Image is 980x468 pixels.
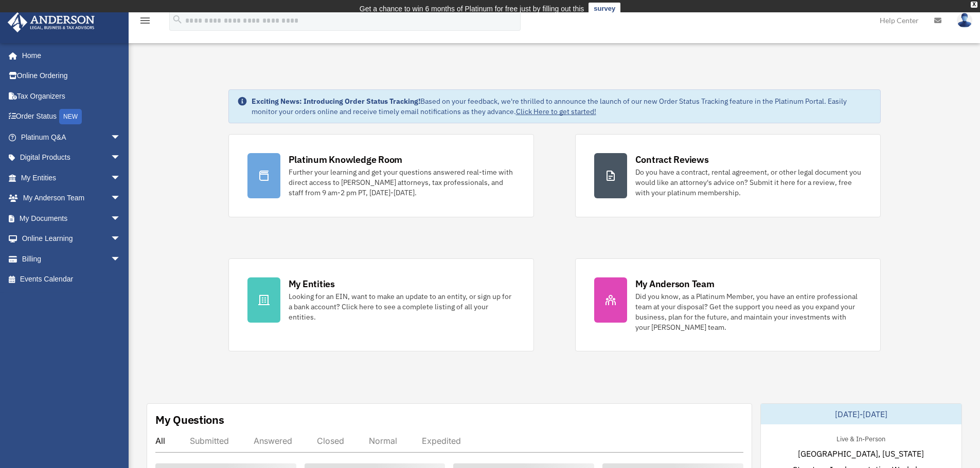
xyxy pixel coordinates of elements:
div: My Entities [289,277,335,290]
div: Looking for an EIN, want to make an update to an entity, or sign up for a bank account? Click her... [289,291,515,322]
a: My Anderson Teamarrow_drop_down [7,188,136,209]
div: Closed [317,436,344,446]
div: Get a chance to win 6 months of Platinum for free just by filling out this [360,3,584,15]
div: [DATE]-[DATE] [761,404,961,424]
a: survey [589,3,620,15]
i: menu [139,14,151,27]
div: Normal [369,436,397,446]
span: arrow_drop_down [111,147,131,169]
div: Expedited [422,436,461,446]
div: All [155,436,165,446]
div: close [971,2,977,8]
span: [GEOGRAPHIC_DATA], [US_STATE] [798,447,924,460]
div: Did you know, as a Platinum Member, you have an entire professional team at your disposal? Get th... [635,291,862,332]
span: arrow_drop_down [111,188,131,209]
div: Contract Reviews [635,153,709,166]
div: Based on your feedback, we're thrilled to announce the launch of our new Order Status Tracking fe... [252,96,872,117]
div: My Anderson Team [635,277,715,290]
div: My Questions [155,412,224,427]
div: NEW [59,109,82,124]
a: Platinum Q&Aarrow_drop_down [7,127,136,147]
a: Home [7,45,131,66]
a: Tax Organizers [7,86,136,106]
span: arrow_drop_down [111,127,131,148]
a: Click Here to get started! [516,107,596,116]
div: Answered [254,436,292,446]
i: search [172,14,183,25]
a: My Entitiesarrow_drop_down [7,167,136,188]
a: Contract Reviews Do you have a contract, rental agreement, or other legal document you would like... [575,134,881,217]
a: Digital Productsarrow_drop_down [7,147,136,168]
div: Do you have a contract, rental agreement, or other legal document you would like an attorney's ad... [635,167,862,198]
div: Further your learning and get your questions answered real-time with direct access to [PERSON_NAM... [289,167,515,198]
div: Platinum Knowledge Room [289,153,403,166]
span: arrow_drop_down [111,167,131,189]
img: User Pic [957,13,972,28]
a: Platinum Knowledge Room Further your learning and get your questions answered real-time with dire... [228,134,534,217]
a: Billingarrow_drop_down [7,249,136,269]
strong: Exciting News: Introducing Order Status Tracking! [252,97,420,106]
a: menu [139,18,151,27]
a: Events Calendar [7,269,136,290]
span: arrow_drop_down [111,229,131,250]
div: Submitted [190,436,229,446]
span: arrow_drop_down [111,208,131,229]
div: Live & In-Person [828,433,894,443]
a: Online Learningarrow_drop_down [7,229,136,249]
span: arrow_drop_down [111,249,131,270]
a: My Entities Looking for an EIN, want to make an update to an entity, or sign up for a bank accoun... [228,258,534,351]
a: My Documentsarrow_drop_down [7,208,136,229]
a: Online Ordering [7,66,136,86]
a: My Anderson Team Did you know, as a Platinum Member, you have an entire professional team at your... [575,258,881,351]
img: Anderson Advisors Platinum Portal [5,12,98,32]
a: Order StatusNEW [7,106,136,127]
